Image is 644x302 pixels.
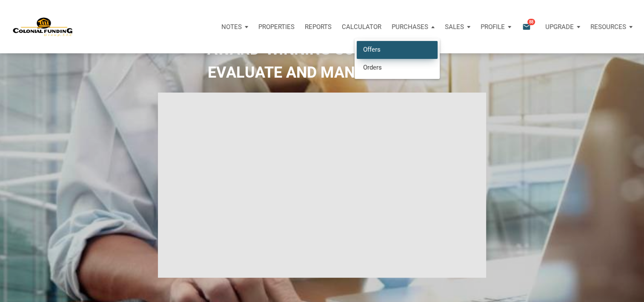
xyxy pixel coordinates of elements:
button: Upgrade [540,14,585,40]
p: Notes [221,23,242,31]
button: Purchases [386,14,440,40]
p: Profile [481,23,505,31]
p: Reports [305,23,332,31]
button: Resources [585,14,638,40]
i: email [521,22,532,32]
button: Sales [440,14,475,40]
iframe: NoteUnlimited [158,93,486,278]
p: Upgrade [545,23,574,31]
h2: AWARD-WINNING SOFTWARE TO EVALUATE AND MANAGE NOTES [6,38,638,84]
span: 88 [527,18,535,25]
button: Notes [216,14,253,40]
p: Calculator [342,23,381,31]
button: email88 [516,14,540,40]
a: Offers [357,41,438,58]
button: Profile [475,14,516,40]
p: Sales [445,23,464,31]
a: Purchases OffersOrders [386,14,440,40]
p: Properties [258,23,295,31]
p: Purchases [392,23,428,31]
p: Resources [590,23,626,31]
a: Orders [357,58,438,76]
a: Properties [253,14,300,40]
button: Reports [300,14,337,40]
a: Calculator [337,14,386,40]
